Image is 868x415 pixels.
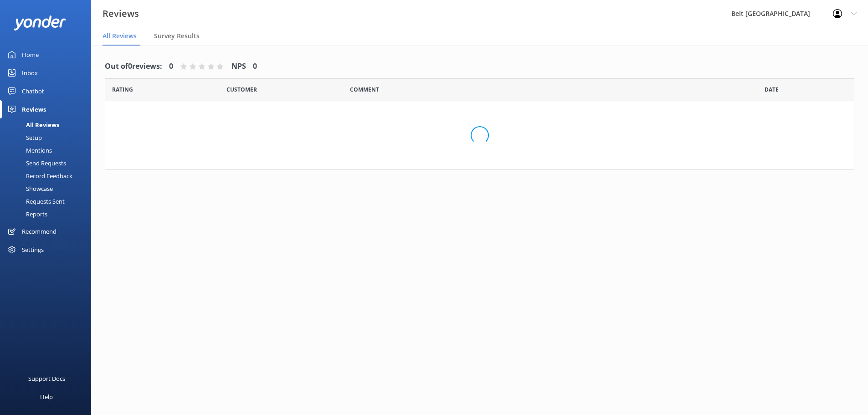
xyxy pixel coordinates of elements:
div: Settings [22,241,44,259]
div: Chatbot [22,82,44,100]
h4: Out of 0 reviews: [105,61,162,72]
a: Requests Sent [5,195,91,208]
div: Mentions [5,144,52,157]
h4: NPS [231,61,246,72]
div: Home [22,46,39,64]
h4: 0 [169,61,173,72]
span: Date [226,85,257,94]
div: Setup [5,131,42,144]
div: Send Requests [5,157,66,169]
h4: 0 [253,61,257,72]
span: Date [112,85,133,94]
div: Requests Sent [5,195,65,208]
a: Record Feedback [5,169,91,182]
div: Recommend [22,222,56,241]
a: All Reviews [5,118,91,131]
img: yonder-white-logo.png [14,15,66,31]
a: Mentions [5,144,91,157]
span: Survey Results [154,31,200,41]
div: Reviews [22,100,46,118]
a: Showcase [5,182,91,195]
a: Setup [5,131,91,144]
span: Date [765,85,779,94]
div: Showcase [5,182,53,195]
div: Help [40,388,53,406]
div: All Reviews [5,118,59,131]
h3: Reviews [103,6,139,21]
div: Support Docs [28,369,65,388]
a: Send Requests [5,157,91,169]
span: Question [350,85,379,94]
div: Record Feedback [5,169,72,182]
div: Inbox [22,64,38,82]
div: Reports [5,208,47,220]
a: Reports [5,208,91,220]
span: All Reviews [103,31,137,41]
